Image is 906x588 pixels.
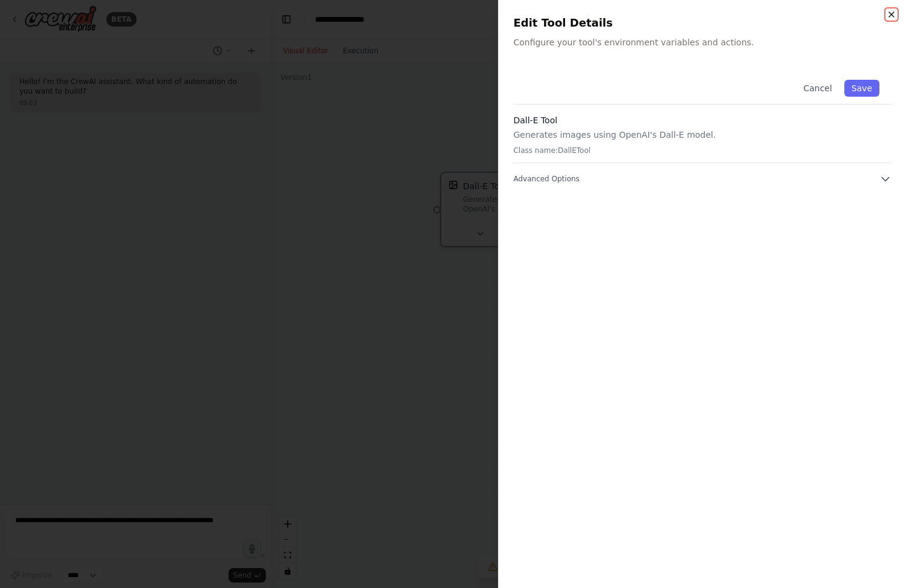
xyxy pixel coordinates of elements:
[513,114,891,126] h3: Dall-E Tool
[513,36,891,48] p: Configure your tool's environment variables and actions.
[513,146,891,155] p: Class name: DallETool
[513,173,891,185] button: Advanced Options
[513,174,579,184] span: Advanced Options
[844,80,879,97] button: Save
[513,15,891,31] h2: Edit Tool Details
[513,129,891,141] p: Generates images using OpenAI's Dall-E model.
[796,80,839,97] button: Cancel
